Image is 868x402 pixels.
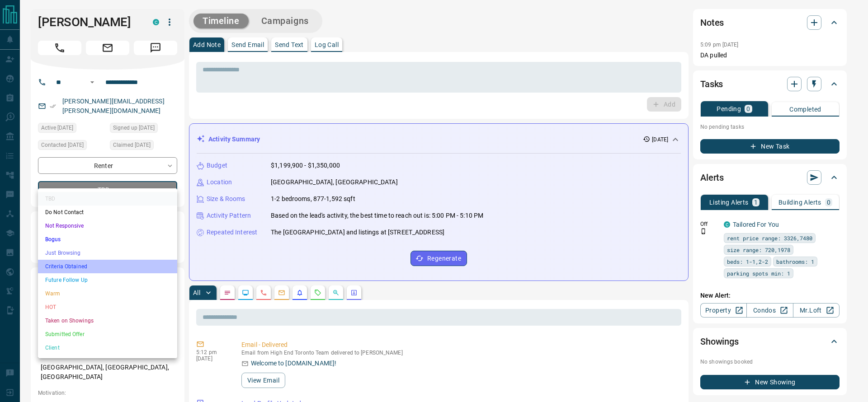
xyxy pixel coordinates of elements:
li: Criteria Obtained [38,260,177,273]
li: Client [38,341,177,355]
li: Bogus [38,233,177,246]
li: Do Not Contact [38,206,177,219]
li: Submitted Offer [38,327,177,341]
li: Future Follow Up [38,273,177,287]
li: HOT [38,300,177,314]
li: Warm [38,287,177,300]
li: Not Responsive [38,219,177,233]
li: Taken on Showings [38,314,177,327]
li: Just Browsing [38,246,177,260]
